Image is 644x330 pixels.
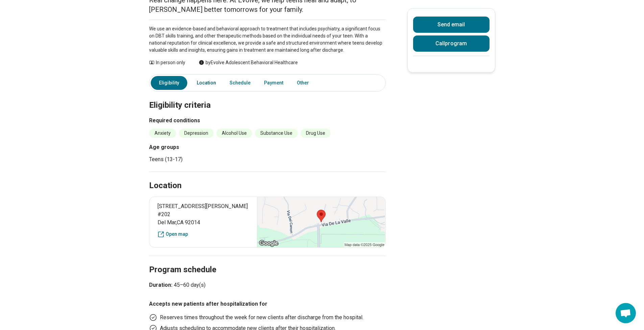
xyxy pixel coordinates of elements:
[149,281,206,289] p: 45–60 day(s)
[293,76,317,90] a: Other
[616,303,636,323] div: Open chat
[149,180,182,192] h2: Location
[158,219,249,227] span: Del Mar , CA 92014
[193,76,220,90] a: Location
[199,59,298,66] div: by Evolve Adolescent Behavioral Healthcare
[160,313,363,322] p: Reserves times throughout the week for new clients after discharge from the hospital.
[149,300,386,308] h3: Accepts new patients after hospitalization for
[149,282,172,288] strong: Duration:
[149,155,386,163] li: Teens (13-17)
[413,17,490,33] button: Send email
[216,129,252,138] li: Alcohol Use
[149,83,386,111] h2: Eligibility criteria
[149,25,386,54] p: We use an evidence-based and behavioral approach to treatment that includes psychiatry, a signifi...
[151,76,187,90] a: Eligibility
[149,59,185,66] div: In person only
[149,117,386,125] h3: Required conditions
[149,143,386,151] h3: Age groups
[255,129,298,138] li: Substance Use
[225,76,255,90] a: Schedule
[158,231,249,238] a: Open map
[301,129,331,138] li: Drug Use
[149,129,176,138] li: Anxiety
[260,76,287,90] a: Payment
[413,35,490,52] button: Callprogram
[158,202,249,210] span: [STREET_ADDRESS][PERSON_NAME]
[149,248,386,276] h2: Program schedule
[179,129,214,138] li: Depression
[158,210,249,219] span: #202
